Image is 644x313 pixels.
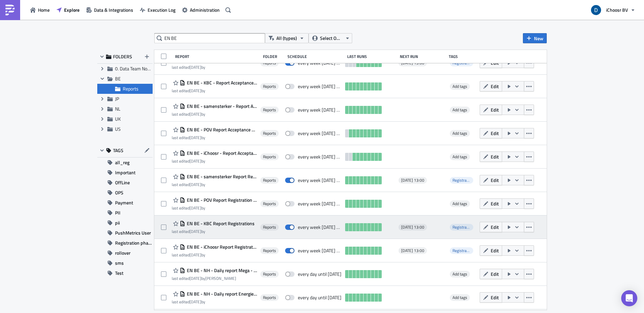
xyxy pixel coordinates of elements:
[190,87,201,94] time: 2025-07-22T14:39:57Z
[115,238,153,248] span: Registration phase
[190,6,220,13] span: Administration
[534,35,543,42] span: New
[190,205,201,211] time: 2025-05-19T09:28:07Z
[97,238,153,248] button: Registration phase
[115,115,121,122] span: UK
[97,168,153,178] button: Important
[491,153,499,160] span: Edit
[263,131,276,136] span: Reports
[449,54,477,59] div: Tags
[621,290,637,306] div: Open Intercom Messenger
[97,188,153,198] button: OPS
[347,54,396,59] div: Last Runs
[185,197,257,203] span: EN BE - POV Report Registration phase
[185,174,257,180] span: EN BE - samensterker Report Registrations
[83,5,137,15] button: Data & Integrations
[452,294,467,301] span: Add tags
[172,205,257,210] div: last edited by
[480,151,502,162] button: Edit
[179,5,223,15] button: Administration
[115,125,121,132] span: US
[480,222,502,232] button: Edit
[401,178,424,183] span: [DATE] 13:00
[53,5,83,15] a: Explore
[263,225,276,230] span: Reports
[190,181,201,188] time: 2025-09-09T07:08:20Z
[263,295,276,300] span: Reports
[491,270,499,277] span: Edit
[298,248,342,254] div: every week on Monday until October 22, 2025
[190,275,201,281] time: 2025-06-19T06:21:14Z
[115,198,133,208] span: Payment
[137,5,179,15] a: Execution Log
[115,258,124,268] span: sms
[185,267,257,273] span: EN BE - NH - Daily report Mega - May 2025
[148,6,175,13] span: Execution Log
[590,4,602,16] img: Avatar
[185,127,257,133] span: EN BE - POV Report Acceptance phase May 2025
[298,224,342,230] div: every week on Monday until October 22, 2025
[190,299,201,305] time: 2025-04-07T06:32:56Z
[276,35,297,42] span: All (types)
[480,175,502,185] button: Edit
[97,218,153,228] button: pii
[115,268,123,278] span: Test
[172,112,257,117] div: last edited by
[97,268,153,278] button: Test
[401,225,424,230] span: [DATE] 13:00
[115,168,136,178] span: Important
[172,182,257,187] div: last edited by
[480,198,502,209] button: Edit
[298,177,342,183] div: every week on Monday until October 22, 2025
[450,224,473,231] span: Registration phase
[450,271,470,277] span: Add tags
[480,105,502,115] button: Edit
[27,5,53,15] button: Home
[452,153,467,160] span: Add tags
[491,130,499,137] span: Edit
[97,248,153,258] button: rollover
[452,247,484,254] span: Registration phase
[298,107,342,113] div: every week on Monday until July 1, 2025
[115,75,121,82] span: BE
[450,153,470,160] span: Add tags
[320,35,342,42] span: Select Owner
[190,111,201,117] time: 2025-07-15T11:49:26Z
[185,291,257,297] span: EN BE - NH - Daily report Energie.be- February 2025 KMO
[298,83,342,89] div: every week on Monday until July 1, 2025
[400,54,446,59] div: Next Run
[480,292,502,303] button: Edit
[287,54,344,59] div: Schedule
[298,295,341,301] div: every day until April 7, 2025
[263,107,276,113] span: Reports
[185,80,257,86] span: EN BE - KBC - Report Acceptance phase May 2025
[97,258,153,268] button: sms
[115,248,130,258] span: rollover
[185,221,255,227] span: EN BE - KBC Report Registrations
[480,245,502,256] button: Edit
[115,105,120,112] span: NL
[97,178,153,188] button: OffLine
[185,103,257,109] span: EN BE - samensterker - Report Acceptance phase May 2025
[450,247,473,254] span: Registration phase
[185,150,257,156] span: EN BE - iChoosr - Report Acceptance phase May 2025
[298,201,342,207] div: every week on Monday until May 20, 2025
[401,248,424,253] span: [DATE] 13:00
[172,159,257,164] div: last edited by
[450,294,470,301] span: Add tags
[94,6,133,13] span: Data & Integrations
[265,33,309,43] button: All (types)
[115,188,123,198] span: OPS
[115,65,184,72] span: 0. Data Team Notebooks & Reports
[491,294,499,301] span: Edit
[190,252,201,258] time: 2025-09-09T07:08:51Z
[38,6,50,13] span: Home
[172,252,257,257] div: last edited by
[123,85,139,92] span: Reports
[263,54,284,59] div: Folder
[480,128,502,138] button: Edit
[452,200,467,207] span: Add tags
[172,276,257,281] div: last edited by [PERSON_NAME]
